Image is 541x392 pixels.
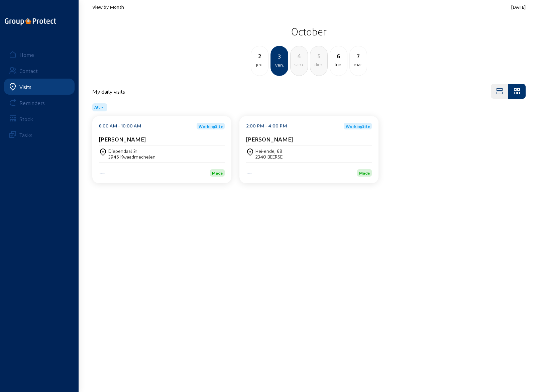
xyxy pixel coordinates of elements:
div: 8:00 AM - 10:00 AM [99,123,141,129]
div: 2 [251,51,268,61]
span: [DATE] [511,4,526,10]
div: mar. [350,61,367,69]
div: sam. [291,61,308,69]
div: 2:00 PM - 4:00 PM [246,123,287,129]
div: Contact [19,68,38,74]
div: Visits [19,84,31,90]
img: Energy Protect HVAC [246,173,253,175]
h4: My daily visits [92,88,125,95]
a: Reminders [4,95,75,111]
div: Tasks [19,132,32,138]
div: 3 [271,52,288,61]
a: Visits [4,79,75,95]
span: View by Month [92,4,124,10]
a: Home [4,46,75,63]
div: jeu. [251,61,268,69]
div: 2340 BEERSE [255,154,283,160]
a: Contact [4,63,75,79]
div: 4 [291,51,308,61]
div: Diependaal 31 [108,148,155,154]
div: Home [19,52,34,58]
div: Reminders [19,100,45,106]
h2: October [92,23,526,40]
div: 5 [310,51,327,61]
div: dim. [310,61,327,69]
span: WorkingSite [199,124,223,128]
a: Stock [4,111,75,127]
div: ven. [271,61,288,69]
div: Stock [19,116,33,122]
cam-card-title: [PERSON_NAME] [246,135,293,142]
span: WorkingSite [346,124,370,128]
div: 3945 Kwaadmechelen [108,154,155,160]
span: Made [359,171,370,175]
img: Energy Protect HVAC [99,173,106,175]
cam-card-title: [PERSON_NAME] [99,135,146,142]
a: Tasks [4,127,75,143]
div: 6 [330,51,347,61]
div: lun. [330,61,347,69]
img: logo-oneline.png [5,18,56,25]
div: 7 [350,51,367,61]
span: All [94,105,100,110]
div: Hei-ende, 68 [255,148,283,154]
span: Made [212,171,223,175]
